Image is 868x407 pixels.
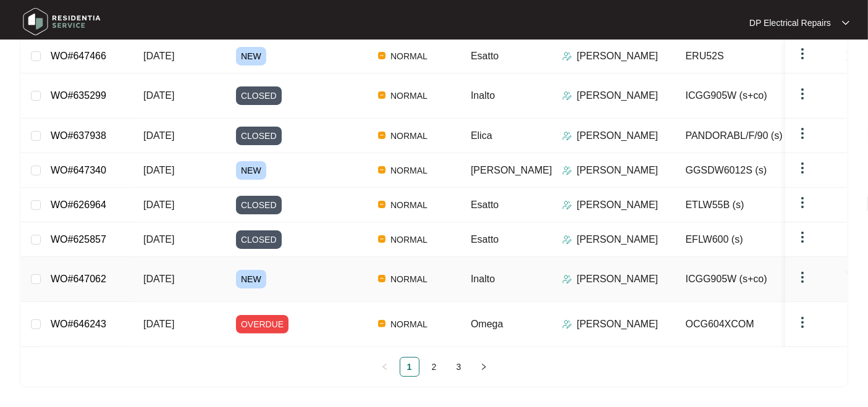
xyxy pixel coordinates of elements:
span: NORMAL [386,88,432,103]
span: Esatto [471,234,499,245]
span: [PERSON_NAME] [471,165,552,175]
td: ICGG905W (s+co) [676,73,799,119]
a: WO#625857 [51,234,106,245]
img: Vercel Logo [378,132,386,139]
img: Assigner Icon [562,51,572,61]
a: WO#626964 [51,199,106,210]
td: PANDORABL/F/90 (s) [676,119,799,153]
img: Assigner Icon [562,91,572,101]
img: Vercel Logo [378,166,386,174]
img: Assigner Icon [562,200,572,210]
span: left [381,363,389,371]
a: WO#646243 [51,319,106,329]
img: Vercel Logo [378,320,386,327]
a: WO#647466 [51,51,106,61]
span: NEW [236,161,266,180]
span: Inalto [471,90,495,101]
span: [DATE] [143,165,174,175]
img: Vercel Logo [378,52,386,59]
span: NORMAL [386,272,432,287]
img: dropdown arrow [795,46,810,61]
td: GGSDW6012S (s) [676,153,799,188]
button: right [474,357,494,377]
span: [DATE] [143,274,174,284]
span: Esatto [471,199,499,210]
span: NORMAL [386,317,432,332]
img: dropdown arrow [795,230,810,245]
li: Next Page [474,357,494,377]
img: dropdown arrow [795,270,810,285]
li: 1 [400,357,419,377]
span: NORMAL [386,49,432,64]
span: Esatto [471,51,499,61]
p: [PERSON_NAME] [577,317,659,332]
span: [DATE] [143,234,174,245]
p: [PERSON_NAME] [577,88,659,103]
img: Assigner Icon [562,235,572,245]
a: 2 [425,358,444,376]
span: CLOSED [236,230,282,249]
td: EFLW600 (s) [676,222,799,257]
span: NEW [236,270,266,288]
li: Previous Page [375,357,395,377]
span: NORMAL [386,163,432,178]
span: Omega [471,319,503,329]
td: ETLW55B (s) [676,188,799,222]
a: 3 [450,358,468,376]
img: dropdown arrow [842,20,849,26]
img: residentia service logo [19,3,105,40]
img: Vercel Logo [378,275,386,282]
a: WO#647340 [51,165,106,175]
span: NORMAL [386,198,432,212]
img: Assigner Icon [562,166,572,175]
img: Vercel Logo [378,91,386,99]
p: [PERSON_NAME] [577,198,659,212]
li: 2 [424,357,444,377]
span: NORMAL [386,128,432,143]
span: CLOSED [236,127,282,145]
a: 1 [400,358,419,376]
span: [DATE] [143,130,174,141]
img: Assigner Icon [562,274,572,284]
a: WO#637938 [51,130,106,141]
p: [PERSON_NAME] [577,128,659,143]
button: left [375,357,395,377]
span: [DATE] [143,199,174,210]
img: dropdown arrow [795,315,810,330]
a: WO#647062 [51,274,106,284]
span: Inalto [471,274,495,284]
img: Vercel Logo [378,235,386,243]
img: dropdown arrow [795,126,810,141]
p: [PERSON_NAME] [577,163,659,178]
img: dropdown arrow [795,86,810,101]
a: WO#635299 [51,90,106,101]
td: ERU52S [676,39,799,73]
span: Elica [471,130,492,141]
img: Vercel Logo [378,201,386,208]
span: right [480,363,487,371]
span: NEW [236,47,266,65]
span: [DATE] [143,319,174,329]
span: CLOSED [236,86,282,105]
img: Assigner Icon [562,319,572,329]
p: [PERSON_NAME] [577,232,659,247]
img: dropdown arrow [795,195,810,210]
p: DP Electrical Repairs [749,17,831,29]
img: dropdown arrow [795,161,810,175]
span: OVERDUE [236,315,289,334]
span: NORMAL [386,232,432,247]
span: CLOSED [236,196,282,214]
li: 3 [449,357,469,377]
td: OCG604XCOM [676,302,799,347]
span: [DATE] [143,90,174,101]
p: [PERSON_NAME] [577,49,659,64]
p: [PERSON_NAME] [577,272,659,287]
span: [DATE] [143,51,174,61]
img: Assigner Icon [562,131,572,141]
td: ICGG905W (s+co) [676,257,799,302]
